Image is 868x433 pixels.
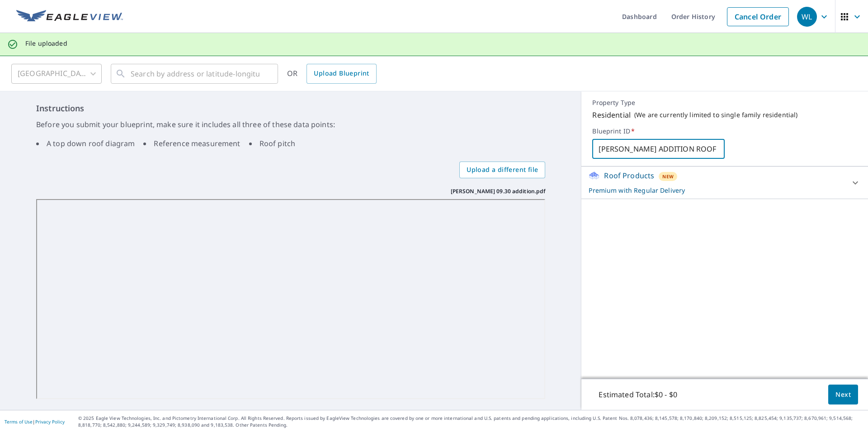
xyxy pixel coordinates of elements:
[797,7,817,27] div: WL
[11,61,102,86] div: [GEOGRAPHIC_DATA]
[662,173,674,180] span: New
[36,102,545,114] h6: Instructions
[591,385,684,404] p: Estimated Total: $0 - $0
[287,64,377,84] div: OR
[36,199,545,400] iframe: Stowers 09.30 addition.pdf
[131,61,259,86] input: Search by address or latitude-longitude
[634,111,797,119] p: ( We are currently limited to single family residential )
[727,7,789,26] a: Cancel Order
[36,119,545,130] p: Before you submit your blueprint, make sure it includes all three of these data points:
[589,170,861,195] div: Roof ProductsNewPremium with Regular Delivery
[592,99,857,107] p: Property Type
[16,10,123,24] img: EV Logo
[835,389,851,400] span: Next
[143,138,240,149] li: Reference measurement
[604,170,654,181] p: Roof Products
[5,419,65,424] p: |
[25,39,67,48] p: File uploaded
[459,162,545,178] label: Upload a different file
[592,127,857,135] label: Blueprint ID
[467,164,538,176] span: Upload a different file
[592,109,631,120] p: Residential
[314,68,369,79] span: Upload Blueprint
[249,138,296,149] li: Roof pitch
[828,385,858,405] button: Next
[35,419,65,425] a: Privacy Policy
[307,64,376,84] a: Upload Blueprint
[36,138,135,149] li: A top down roof diagram
[451,187,546,195] p: [PERSON_NAME] 09.30 addition.pdf
[78,415,863,428] p: © 2025 Eagle View Technologies, Inc. and Pictometry International Corp. All Rights Reserved. Repo...
[5,419,33,425] a: Terms of Use
[589,186,844,195] p: Premium with Regular Delivery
